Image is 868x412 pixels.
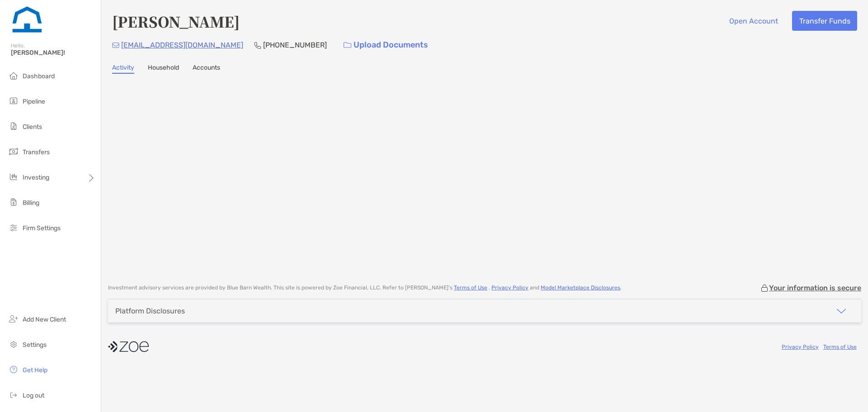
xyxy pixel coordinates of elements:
[112,11,240,32] h4: [PERSON_NAME]
[722,11,785,31] button: Open Account
[112,43,119,48] img: Email Icon
[8,171,19,182] img: investing icon
[108,284,622,291] p: Investment advisory services are provided by Blue Barn Wealth . This site is powered by Zoe Finan...
[8,389,19,400] img: logout icon
[112,64,134,74] a: Activity
[11,49,95,57] span: [PERSON_NAME]!
[782,344,819,350] a: Privacy Policy
[8,222,19,233] img: firm-settings icon
[836,306,847,317] img: icon arrow
[8,313,19,324] img: add_new_client icon
[338,35,434,55] a: Upload Documents
[8,364,19,375] img: get-help icon
[23,224,61,232] span: Firm Settings
[454,284,487,291] a: Terms of Use
[263,39,327,51] p: [PHONE_NUMBER]
[8,197,19,208] img: billing icon
[8,146,19,157] img: transfers icon
[541,284,620,291] a: Model Marketplace Disclosures
[491,284,528,291] a: Privacy Policy
[23,341,47,349] span: Settings
[23,199,39,207] span: Billing
[23,366,47,374] span: Get Help
[108,336,149,357] img: company logo
[11,4,43,36] img: Zoe Logo
[8,70,19,81] img: dashboard icon
[115,307,185,315] div: Platform Disclosures
[23,98,45,105] span: Pipeline
[23,316,66,323] span: Add New Client
[148,64,179,74] a: Household
[792,11,857,31] button: Transfer Funds
[193,64,220,74] a: Accounts
[344,42,351,48] img: button icon
[23,72,55,80] span: Dashboard
[769,284,861,292] p: Your information is secure
[23,123,42,131] span: Clients
[254,42,261,49] img: Phone Icon
[8,339,19,350] img: settings icon
[8,121,19,132] img: clients icon
[23,148,50,156] span: Transfers
[8,95,19,106] img: pipeline icon
[823,344,857,350] a: Terms of Use
[23,174,49,181] span: Investing
[23,392,44,399] span: Log out
[121,39,243,51] p: [EMAIL_ADDRESS][DOMAIN_NAME]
